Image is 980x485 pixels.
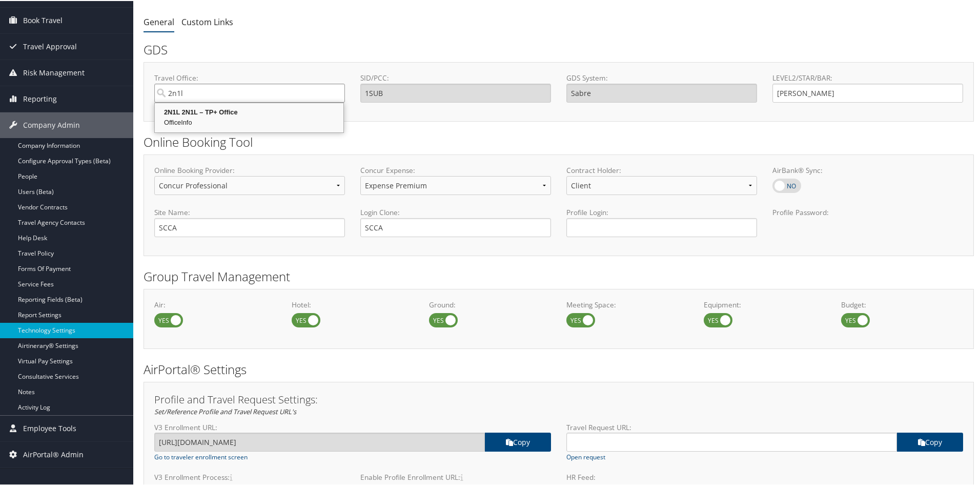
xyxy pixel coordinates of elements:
label: LEVEL2/STAR/BAR: [772,72,963,82]
label: Travel Office: [154,72,345,82]
a: Go to traveler enrollment screen [154,452,248,461]
h2: Group Travel Management [144,267,974,284]
label: V3 Enrollment Process: [154,471,345,481]
label: Login Clone: [360,206,551,217]
span: Risk Management [23,59,85,85]
label: V3 Enrollment URL: [154,421,551,432]
div: 2N1L 2N1L – TP+ Office [156,106,342,117]
label: Hotel: [292,299,414,309]
label: Online Booking Provider: [154,164,345,174]
label: Profile Login: [566,206,757,236]
span: Employee Tools [23,415,76,440]
label: Ground: [429,299,551,309]
span: Reporting [23,85,57,111]
h2: AirPortal® Settings [144,360,974,377]
div: OfficeInfo [156,117,342,127]
label: Air: [154,299,276,309]
label: AirBank® Sync [772,178,801,192]
label: AirBank® Sync: [772,164,963,174]
label: Contract Holder: [566,164,757,174]
label: Equipment: [704,299,826,309]
label: GDS System: [566,72,757,82]
a: General [144,15,174,27]
label: Meeting Space: [566,299,688,309]
h3: Profile and Travel Request Settings: [154,394,963,404]
label: Concur Expense: [360,164,551,174]
label: SID/PCC: [360,72,551,82]
label: Travel Request URL: [566,421,963,432]
label: Site Name: [154,206,345,217]
span: Travel Approval [23,33,77,59]
label: Budget: [841,299,963,309]
h2: GDS [144,40,966,57]
label: Profile Password: [772,206,963,236]
label: HR Feed: [566,471,757,481]
label: Enable Profile Enrollment URL: [360,471,551,481]
span: Book Travel [23,7,63,32]
span: Company Admin [23,111,80,137]
a: copy [485,432,551,451]
h2: Online Booking Tool [144,132,974,150]
a: Open request [566,452,605,461]
a: Custom Links [181,15,233,27]
a: copy [897,432,963,451]
em: Set/Reference Profile and Travel Request URL's [154,406,296,415]
span: AirPortal® Admin [23,441,84,467]
input: Profile Login: [566,217,757,236]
